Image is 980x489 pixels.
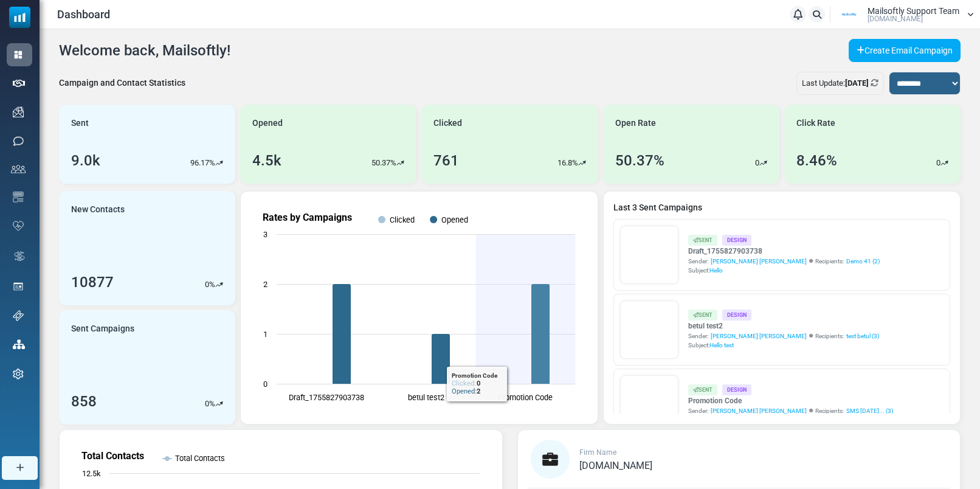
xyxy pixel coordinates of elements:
[205,279,223,291] div: %
[579,448,616,457] span: Firm Name
[688,331,879,341] div: Sender: Recipients:
[71,203,125,216] span: New Contacts
[936,157,940,169] p: 0
[871,78,878,88] a: Refresh Stats
[82,469,101,478] text: 12.5k
[59,42,230,60] h4: Welcome back, Mailsoftly!
[252,117,283,130] span: Opened
[722,235,751,245] div: Design
[205,398,209,410] p: 0
[688,257,880,266] div: Sender: Recipients:
[755,157,759,169] p: 0
[849,39,961,62] a: Create Email Campaign
[252,150,281,172] div: 4.5k
[722,310,751,320] div: Design
[71,117,89,130] span: Sent
[688,321,879,331] a: betul test2
[13,106,24,117] img: campaigns-icon.png
[13,369,24,380] img: settings-icon.svg
[688,235,717,245] div: Sent
[613,201,950,214] a: Last 3 Sent Campaigns
[71,150,100,172] div: 9.0k
[796,150,837,172] div: 8.46%
[263,380,267,389] text: 0
[711,331,807,341] span: [PERSON_NAME] [PERSON_NAME]
[846,406,893,415] a: SMS [DATE]... (3)
[59,77,185,89] div: Campaign and Contact Statistics
[796,72,884,95] div: Last Update:
[13,136,24,147] img: sms-icon.png
[13,249,26,263] img: workflow.svg
[845,78,869,88] b: [DATE]
[615,150,664,172] div: 50.37%
[722,384,751,395] div: Design
[834,5,864,24] img: User Logo
[796,117,835,130] span: Click Rate
[868,7,959,15] span: Mailsoftly Support Team
[709,342,734,349] span: Hello test
[263,330,267,339] text: 1
[709,267,723,274] span: Hello
[408,393,444,402] text: betul test2
[433,150,459,172] div: 761
[13,192,24,203] img: email-templates-icon.svg
[688,246,880,257] a: Draft_1755827903738
[433,117,462,130] span: Clicked
[263,212,352,223] text: Rates by Campaigns
[11,165,26,173] img: contacts-icon.svg
[263,280,267,289] text: 2
[868,15,923,23] span: [DOMAIN_NAME]
[205,279,209,291] p: 0
[13,221,24,231] img: domain-health-icon.svg
[688,266,880,275] div: Subject:
[289,393,364,402] text: Draft_1755827903738
[688,406,893,415] div: Sender: Recipients:
[441,215,468,224] text: Opened
[688,341,879,350] div: Subject:
[263,230,267,239] text: 3
[57,6,110,23] span: Dashboard
[711,406,807,415] span: [PERSON_NAME] [PERSON_NAME]
[81,450,144,462] text: Total Contacts
[688,395,893,406] a: Promotion Code
[175,454,225,463] text: Total Contacts
[71,322,134,335] span: Sent Campaigns
[711,257,807,266] span: [PERSON_NAME] [PERSON_NAME]
[9,7,30,28] img: mailsoftly_icon_blue_white.svg
[59,191,235,305] a: New Contacts 10877 0%
[579,461,652,471] a: [DOMAIN_NAME]
[846,257,880,266] a: Demo 41 (2)
[13,49,24,60] img: dashboard-icon-active.svg
[557,157,578,169] p: 16.8%
[498,393,553,402] text: Promotion Code
[190,157,215,169] p: 96.17%
[579,460,652,471] span: [DOMAIN_NAME]
[371,157,396,169] p: 50.37%
[71,390,97,412] div: 858
[13,281,24,292] img: landing_pages.svg
[205,398,223,410] div: %
[688,310,717,320] div: Sent
[615,117,656,130] span: Open Rate
[13,310,24,321] img: support-icon.svg
[834,5,974,24] a: User Logo Mailsoftly Support Team [DOMAIN_NAME]
[688,384,717,395] div: Sent
[390,215,415,224] text: Clicked
[846,331,879,341] a: test betul (3)
[250,201,587,414] svg: Rates by Campaigns
[71,271,114,293] div: 10877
